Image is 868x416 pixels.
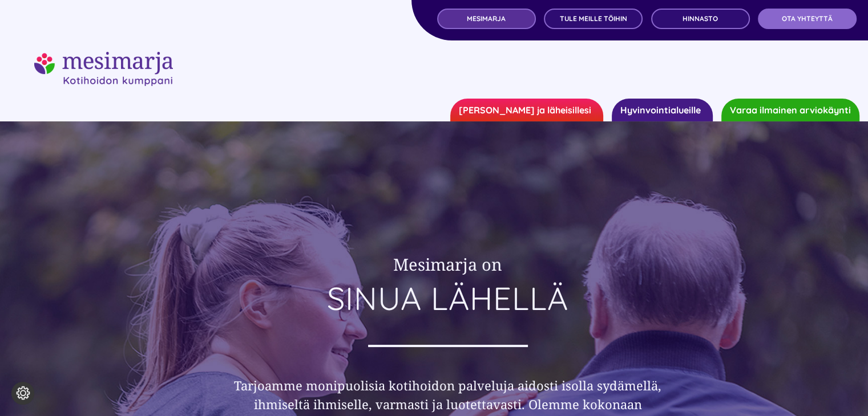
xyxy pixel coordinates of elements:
span: OTA YHTEYTTÄ [782,15,833,23]
span: MESIMARJA [467,15,506,23]
button: Evästeasetukset [11,382,34,405]
a: MESIMARJA [437,9,536,29]
span: Hinnasto [683,15,718,23]
img: mesimarjasi [34,52,173,86]
h2: Mesimarja on [229,254,667,275]
a: Hyvinvointialueille [612,99,713,121]
span: TULE MEILLE TÖIHIN [560,15,627,23]
a: mesimarjasi [34,50,173,64]
h1: SINUA LÄHELLÄ [229,281,667,316]
a: TULE MEILLE TÖIHIN [544,9,643,29]
a: [PERSON_NAME] ja läheisillesi [450,99,603,121]
a: Varaa ilmainen arviokäynti [721,99,859,121]
a: OTA YHTEYTTÄ [758,9,857,29]
a: Hinnasto [651,9,750,29]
